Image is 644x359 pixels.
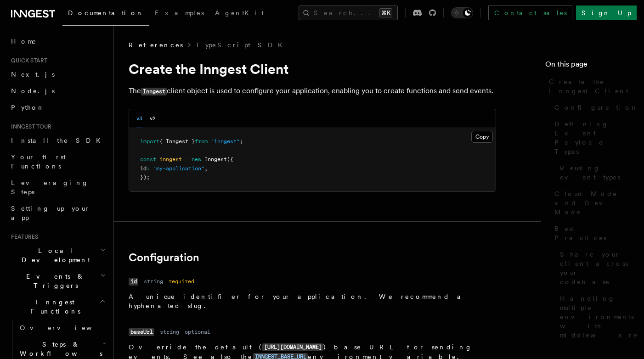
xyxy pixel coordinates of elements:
span: const [140,156,156,163]
span: Node.js [11,87,55,95]
span: Quick start [7,57,47,64]
span: from [195,138,208,145]
a: Home [7,33,108,50]
a: Configuration [551,99,633,116]
span: Reusing event types [560,163,633,182]
span: Documentation [68,9,144,17]
a: Defining Event Payload Types [551,116,633,160]
span: Share your client across your codebase [560,250,633,286]
button: Search...⌘K [299,6,398,20]
span: Defining Event Payload Types [554,119,633,156]
span: Local Development [7,246,100,264]
button: v2 [150,109,156,128]
span: ({ [227,156,233,163]
span: Home [11,37,37,46]
a: Leveraging Steps [7,174,108,200]
span: Overview [20,324,114,331]
button: v3 [136,109,142,128]
span: new [192,156,201,163]
a: Overview [16,320,108,336]
span: , [204,165,208,172]
p: The client object is used to configure your application, enabling you to create functions and sen... [129,84,496,98]
span: { Inngest } [159,138,195,145]
dd: string [144,278,163,285]
span: "inngest" [211,138,240,145]
span: }); [140,174,150,180]
span: Setting up your app [11,205,90,221]
span: inngest [159,156,182,163]
a: Best Practices [551,220,633,246]
span: Handling multiple environments with middleware [560,294,638,340]
a: Node.js [7,83,108,99]
span: Features [7,233,38,241]
kbd: ⌘K [379,8,392,17]
code: [URL][DOMAIN_NAME] [262,343,323,351]
span: Python [11,104,45,111]
span: Your first Functions [11,153,66,170]
code: id [129,278,138,286]
span: "my-application" [153,165,204,172]
button: Copy [471,131,493,143]
a: Install the SDK [7,132,108,149]
span: import [140,138,159,145]
code: baseUrl [129,328,154,336]
span: References [129,40,183,50]
span: Examples [155,9,204,17]
code: Inngest [141,88,167,95]
span: Inngest tour [7,123,51,130]
dd: required [169,278,194,285]
a: Setting up your app [7,200,108,226]
button: Events & Triggers [7,268,108,294]
a: Cloud Mode and Dev Mode [551,185,633,220]
a: Next.js [7,66,108,83]
h4: On this page [545,59,633,73]
p: A unique identifier for your application. We recommend a hyphenated slug. [129,292,481,310]
a: Reusing event types [556,160,633,185]
span: Cloud Mode and Dev Mode [554,189,633,217]
dd: string [160,328,179,336]
span: Inngest Functions [7,297,99,316]
a: Documentation [62,3,149,26]
span: = [185,156,188,163]
span: ; [240,138,243,145]
a: Share your client across your codebase [556,246,633,290]
span: Configuration [554,103,638,112]
a: Contact sales [488,6,572,20]
a: Configuration [129,251,199,264]
button: Toggle dark mode [451,7,473,18]
span: Inngest [204,156,227,163]
span: Events & Triggers [7,272,100,290]
span: : [147,165,150,172]
span: Best Practices [554,224,633,242]
span: id [140,165,147,172]
button: Inngest Functions [7,294,108,320]
a: AgentKit [209,3,269,25]
span: Create the Inngest Client [549,77,633,95]
h1: Create the Inngest Client [129,61,496,77]
span: Next.js [11,71,55,78]
span: Leveraging Steps [11,179,89,196]
a: Python [7,99,108,116]
span: AgentKit [215,9,264,17]
a: Sign Up [576,6,637,20]
span: Steps & Workflows [16,340,102,358]
a: Your first Functions [7,149,108,174]
a: Examples [149,3,209,25]
button: Local Development [7,242,108,268]
a: Handling multiple environments with middleware [556,290,633,343]
a: Create the Inngest Client [545,73,633,99]
dd: optional [185,328,210,336]
span: Install the SDK [11,137,106,144]
a: TypeScript SDK [196,40,288,50]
